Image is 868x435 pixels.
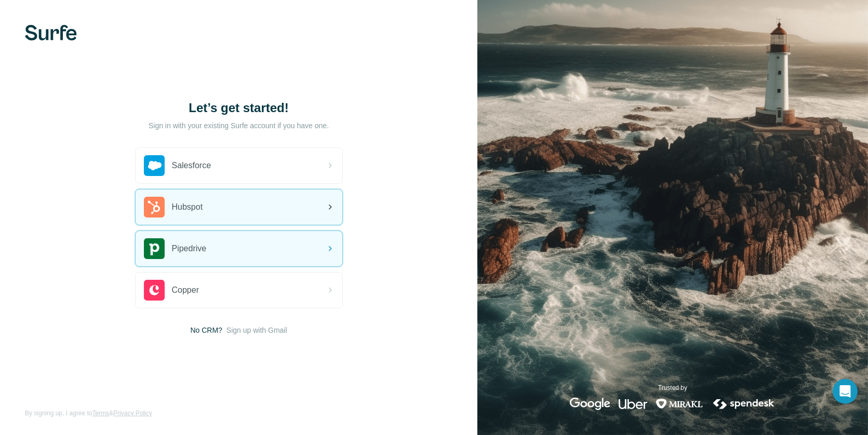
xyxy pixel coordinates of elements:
[144,155,165,176] img: salesforce's logo
[25,25,77,40] img: Surfe's logo
[25,409,152,418] span: By signing up, I agree to &
[144,238,165,259] img: pipedrive's logo
[656,398,703,410] img: mirakl's logo
[619,398,647,410] img: uber's logo
[144,280,165,301] img: copper's logo
[113,410,152,417] a: Privacy Policy
[712,398,776,410] img: spendesk's logo
[172,159,211,172] span: Salesforce
[226,325,287,335] button: Sign up with Gmail
[135,100,343,116] h1: Let’s get started!
[190,325,222,335] span: No CRM?
[833,379,858,404] div: Open Intercom Messenger
[144,197,165,217] img: hubspot's logo
[172,242,207,255] span: Pipedrive
[149,120,329,131] p: Sign in with your existing Surfe account if you have one.
[172,284,199,296] span: Copper
[570,398,610,410] img: google's logo
[658,383,687,392] p: Trusted by
[92,410,109,417] a: Terms
[172,201,203,213] span: Hubspot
